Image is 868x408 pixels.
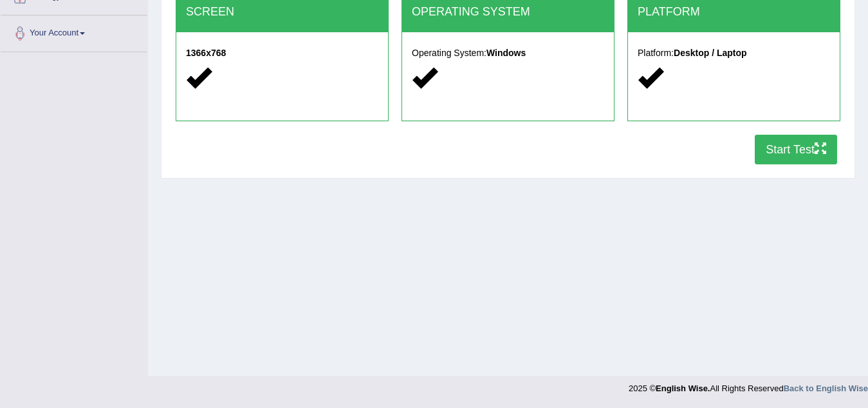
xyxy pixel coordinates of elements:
[486,48,526,58] strong: Windows
[674,48,747,58] strong: Desktop / Laptop
[638,6,830,19] h2: PLATFORM
[186,48,226,58] strong: 1366x768
[412,48,604,58] h5: Operating System:
[1,15,147,48] a: Your Account
[412,6,604,19] h2: OPERATING SYSTEM
[629,376,868,394] div: 2025 © All Rights Reserved
[755,135,837,164] button: Start Test
[656,384,710,393] strong: English Wise.
[784,384,868,393] a: Back to English Wise
[186,6,378,19] h2: SCREEN
[638,48,830,58] h5: Platform:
